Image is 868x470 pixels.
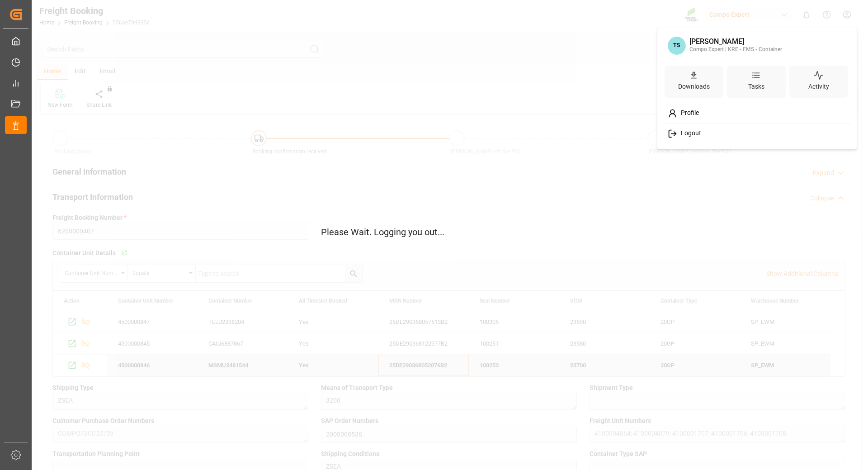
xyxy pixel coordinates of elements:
[677,129,701,138] span: Logout
[321,225,547,239] p: Please Wait. Logging you out...
[807,80,831,93] div: Activity
[689,38,782,46] div: [PERSON_NAME]
[746,80,766,93] div: Tasks
[689,46,782,54] div: Compo Expert | KRE - FMS - Container
[668,37,686,55] span: TS
[677,109,699,117] span: Profile
[676,80,712,93] div: Downloads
